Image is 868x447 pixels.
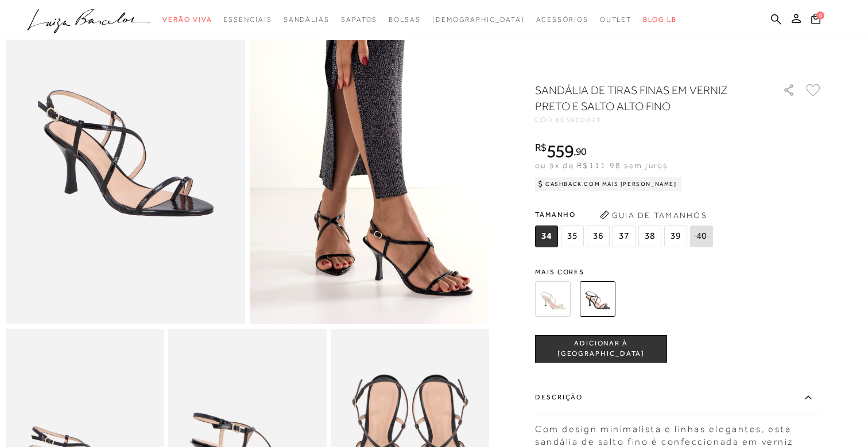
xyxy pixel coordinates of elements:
[535,82,750,114] h1: SANDÁLIA DE TIRAS FINAS EM VERNIZ PRETO E SALTO ALTO FINO
[596,206,711,224] button: Guia de Tamanhos
[690,226,713,247] span: 40
[535,161,668,170] span: ou 5x de R$111,98 sem juros
[535,116,765,123] div: CÓD:
[535,335,667,363] button: ADICIONAR À [GEOGRAPHIC_DATA]
[223,9,272,30] a: categoryNavScreenReaderText
[162,9,212,30] a: categoryNavScreenReaderText
[389,15,421,24] span: Bolsas
[638,226,661,247] span: 38
[535,269,822,275] span: Mais cores
[816,11,824,20] span: 0
[556,116,602,124] span: 605900071
[808,13,824,28] button: 0
[576,145,587,157] span: 90
[580,281,615,317] img: SANDÁLIA DE TIRAS FINAS EM VERNIZ PRETO E SALTO ALTO FINO
[600,15,632,24] span: Outlet
[561,226,584,247] span: 35
[162,15,212,24] span: Verão Viva
[535,226,558,247] span: 34
[284,9,330,30] a: categoryNavScreenReaderText
[432,9,525,30] a: noSubCategoriesText
[587,226,610,247] span: 36
[613,226,635,247] span: 37
[535,142,547,153] i: R$
[341,15,377,24] span: Sapatos
[643,15,676,24] span: BLOG LB
[432,15,525,24] span: [DEMOGRAPHIC_DATA]
[284,15,330,24] span: Sandálias
[223,15,272,24] span: Essenciais
[536,339,666,359] span: ADICIONAR À [GEOGRAPHIC_DATA]
[547,141,573,161] span: 559
[536,15,588,24] span: Acessórios
[535,206,716,223] span: Tamanho
[643,9,676,30] a: BLOG LB
[341,9,377,30] a: categoryNavScreenReaderText
[536,9,588,30] a: categoryNavScreenReaderText
[389,9,421,30] a: categoryNavScreenReaderText
[664,226,687,247] span: 39
[573,146,587,157] i: ,
[535,281,571,317] img: SANDÁLIA DE TIRAS FINAS EM VERNIZ OFF WHITE E SALTO ALTO FINO
[535,381,822,414] label: Descrição
[600,9,632,30] a: categoryNavScreenReaderText
[535,177,681,191] div: Cashback com Mais [PERSON_NAME]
